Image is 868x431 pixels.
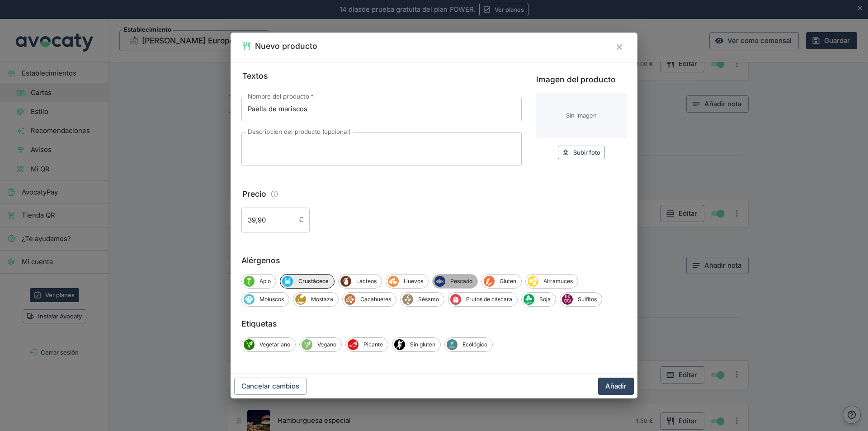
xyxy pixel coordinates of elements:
[248,92,313,101] label: Nombre del producto
[345,337,388,352] div: PicantePicante
[484,276,495,287] span: Gluten
[448,292,518,307] div: Frutos de cáscaraFrutos de cáscara
[351,277,382,285] span: Lácteos
[244,276,255,287] span: Apio
[536,73,627,86] label: Imagen del producto
[388,276,399,287] span: Huevos
[306,295,338,303] span: Mostaza
[573,147,600,158] span: Subir foto
[394,339,405,350] span: Sin gluten
[344,294,355,305] span: Cacahuetes
[338,274,382,289] div: LácteosLácteos
[268,188,281,201] button: Información sobre edición de precios
[255,295,289,303] span: Moluscos
[525,274,578,289] div: AltramucesAltramuces
[413,295,444,303] span: Sésamo
[481,274,522,289] div: GlutenGluten
[295,294,306,305] span: Mostaza
[400,292,444,307] div: SésamoSésamo
[392,337,441,352] div: Sin glutenSin gluten
[450,294,461,305] span: Frutos de cáscara
[299,337,342,352] div: VeganoVegano
[386,274,429,289] div: HuevosHuevos
[402,294,413,305] span: Sésamo
[534,295,556,303] span: Soja
[244,294,255,305] span: Moluscos
[612,40,627,54] button: Cerrar
[244,339,255,350] span: Vegetariano
[255,341,295,349] span: Vegetariano
[241,70,269,82] legend: Textos
[598,378,634,395] button: Añadir
[447,339,458,350] span: Ecológico
[293,277,334,285] span: Crustáceos
[348,339,359,350] span: Picante
[538,277,578,285] span: Altramuces
[528,276,538,287] span: Altramuces
[248,128,351,136] label: Descripción del producto (opcional)
[280,274,335,289] div: CrustáceosCrustáceos
[241,274,276,289] div: ApioApio
[241,188,267,200] legend: Precio
[521,292,556,307] div: SojaSoja
[355,295,396,303] span: Cacahuetes
[458,341,492,349] span: Ecológico
[342,292,396,307] div: CacahuetesCacahuetes
[445,277,477,285] span: Pescado
[461,295,517,303] span: Frutos de cáscara
[241,208,295,232] input: Precio
[340,276,351,287] span: Lácteos
[293,292,339,307] div: MostazaMostaza
[405,341,440,349] span: Sin gluten
[359,341,388,349] span: Picante
[234,378,307,395] button: Cancelar cambios
[255,40,317,52] h2: Nuevo producto
[558,146,605,160] button: Subir foto
[444,337,493,352] div: EcológicoEcológico
[432,274,478,289] div: PescadoPescado
[241,317,627,330] label: Etiquetas
[312,341,341,349] span: Vegano
[302,339,312,350] span: Vegano
[560,292,602,307] div: SulfitosSulfitos
[282,276,293,287] span: Crustáceos
[399,277,428,285] span: Huevos
[573,295,602,303] span: Sulfitos
[562,294,573,305] span: Sulfitos
[495,277,521,285] span: Gluten
[524,294,534,305] span: Soja
[255,277,276,285] span: Apio
[434,276,445,287] span: Pescado
[241,254,627,267] label: Alérgenos
[241,292,289,307] div: MoluscosMoluscos
[241,337,296,352] div: VegetarianoVegetariano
